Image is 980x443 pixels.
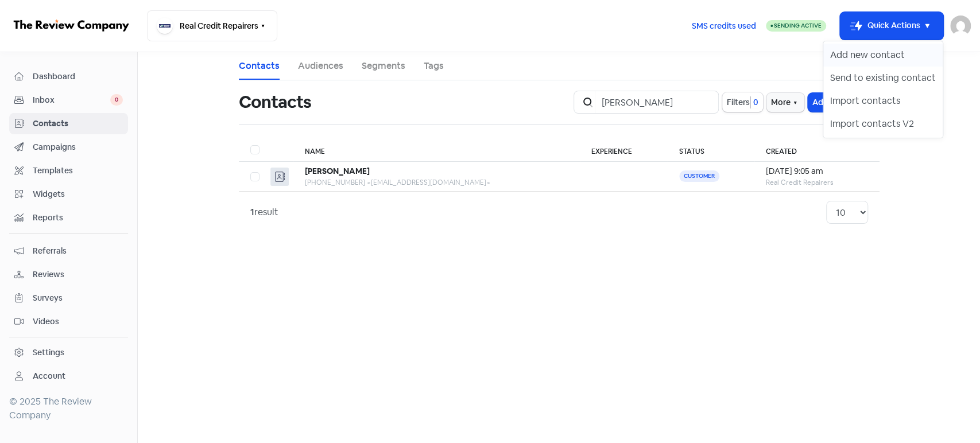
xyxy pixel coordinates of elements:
[722,92,763,112] button: Filters0
[239,59,280,73] a: Contacts
[33,370,65,382] div: Account
[33,94,110,106] span: Inbox
[766,93,804,112] button: More
[679,170,719,182] span: Customer
[9,160,128,181] a: Templates
[239,84,312,121] h1: Contacts
[766,165,867,177] div: [DATE] 9:05 am
[33,165,123,177] span: Templates
[33,245,123,257] span: Referrals
[950,15,971,36] img: User
[293,138,580,162] th: Name
[9,287,128,309] a: Surveys
[250,205,278,219] div: result
[823,90,943,112] button: Import contacts
[823,67,943,90] button: Send to existing contact
[33,188,123,200] span: Widgets
[808,93,880,112] button: Add Contacts
[692,20,756,32] span: SMS credits used
[424,59,444,73] a: Tags
[250,206,254,218] strong: 1
[33,292,123,304] span: Surveys
[33,347,64,359] div: Settings
[751,96,758,108] span: 0
[9,240,128,262] a: Referrals
[33,141,123,153] span: Campaigns
[9,395,128,422] div: © 2025 The Review Company
[33,269,123,281] span: Reviews
[682,19,766,31] a: SMS credits used
[9,311,128,332] a: Videos
[33,316,123,328] span: Videos
[362,59,405,73] a: Segments
[668,138,754,162] th: Status
[9,342,128,363] a: Settings
[766,177,867,188] div: Real Credit Repairers
[33,118,123,130] span: Contacts
[9,90,128,111] a: Inbox 0
[9,66,128,87] a: Dashboard
[727,96,750,108] span: Filters
[33,212,123,224] span: Reports
[305,177,568,188] div: [PHONE_NUMBER] <[EMAIL_ADDRESS][DOMAIN_NAME]>
[33,71,123,83] span: Dashboard
[754,138,879,162] th: Created
[9,366,128,387] a: Account
[823,112,943,135] button: Import contacts V2
[823,44,943,67] button: Add new contact
[766,19,826,33] a: Sending Active
[774,22,822,29] span: Sending Active
[298,59,343,73] a: Audiences
[110,94,123,106] span: 0
[147,10,277,41] button: Real Credit Repairers
[595,91,719,114] input: Search
[9,207,128,228] a: Reports
[9,264,128,285] a: Reviews
[305,166,370,176] b: [PERSON_NAME]
[9,184,128,205] a: Widgets
[9,137,128,158] a: Campaigns
[580,138,668,162] th: Experience
[840,12,943,40] button: Quick Actions
[9,113,128,134] a: Contacts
